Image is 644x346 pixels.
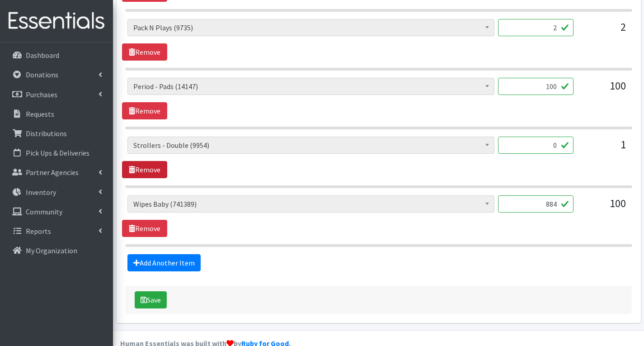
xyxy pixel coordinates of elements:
[581,78,626,102] div: 100
[26,129,67,138] p: Distributions
[4,242,109,260] a: My Organization
[4,163,109,181] a: Partner Agencies
[127,19,494,36] span: Pack N Plays (9735)
[498,78,573,95] input: Quantity
[4,66,109,84] a: Donations
[498,195,573,213] input: Quantity
[122,220,167,237] a: Remove
[127,78,494,95] span: Period - Pads (14147)
[4,144,109,162] a: Pick Ups & Deliveries
[581,137,626,161] div: 1
[135,291,167,308] button: Save
[26,109,54,118] p: Requests
[26,70,58,79] p: Donations
[26,207,62,216] p: Community
[127,137,494,154] span: Strollers - Double (9954)
[26,51,59,60] p: Dashboard
[133,21,489,34] span: Pack N Plays (9735)
[4,222,109,240] a: Reports
[26,90,57,99] p: Purchases
[133,80,489,93] span: Period - Pads (14147)
[122,102,167,119] a: Remove
[26,168,79,177] p: Partner Agencies
[4,85,109,104] a: Purchases
[122,161,167,178] a: Remove
[4,46,109,64] a: Dashboard
[4,203,109,221] a: Community
[4,6,109,36] img: HumanEssentials
[26,246,77,255] p: My Organization
[127,195,494,213] span: Wipes Baby (741389)
[4,183,109,201] a: Inventory
[498,19,573,36] input: Quantity
[581,19,626,43] div: 2
[4,124,109,142] a: Distributions
[133,139,489,152] span: Strollers - Double (9954)
[581,195,626,220] div: 100
[133,198,489,210] span: Wipes Baby (741389)
[26,148,89,157] p: Pick Ups & Deliveries
[26,227,51,236] p: Reports
[498,137,573,154] input: Quantity
[4,105,109,123] a: Requests
[26,188,56,197] p: Inventory
[122,43,167,61] a: Remove
[127,254,201,271] a: Add Another Item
